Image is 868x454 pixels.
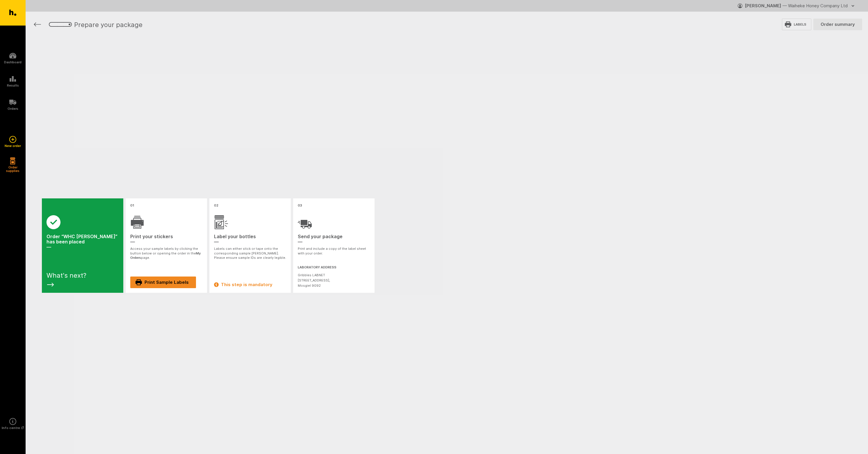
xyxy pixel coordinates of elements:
[8,107,18,110] h5: Orders
[214,234,286,244] h2: Label your bottles
[214,247,286,261] p: Labels can either stick or tape onto the corresponding sample [PERSON_NAME]. Please ensure sample...
[130,234,202,244] h2: Print your stickers
[130,251,201,260] a: My Orders
[214,203,286,208] div: 02
[298,272,370,288] div: Gribbles LABNET [STREET_ADDRESS], Mosgiel 9092
[47,234,119,250] h2: Order “WHC [PERSON_NAME]” has been placed
[298,239,370,244] div: —
[221,281,272,288] span: This step is mandatory
[782,19,811,30] a: Labels
[7,84,19,87] h5: Results
[813,19,862,30] a: Order summary
[130,247,202,261] p: Access your sample labels by clicking the button below or opening the order in the page.
[298,203,370,208] div: 03
[4,60,22,64] h5: Dashboard
[214,239,286,244] div: —
[130,203,202,208] div: 01
[74,20,142,29] h1: Prepare your package
[47,272,119,279] div: What's next?
[130,239,202,244] div: —
[4,166,22,173] h5: Order supplies
[298,265,370,270] h3: Laboratory address
[738,1,856,10] button: [PERSON_NAME] — Waiheke Honey Company Ltd
[745,3,781,8] strong: [PERSON_NAME]
[298,247,370,256] p: Print and include a copy of the label sheet with your order.
[298,234,370,244] h2: Send your package
[47,244,119,250] div: —
[5,144,21,148] h5: New order
[2,426,24,430] h5: Info centre
[130,277,196,288] a: Print Sample Labels
[783,3,848,8] span: — Waiheke Honey Company Ltd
